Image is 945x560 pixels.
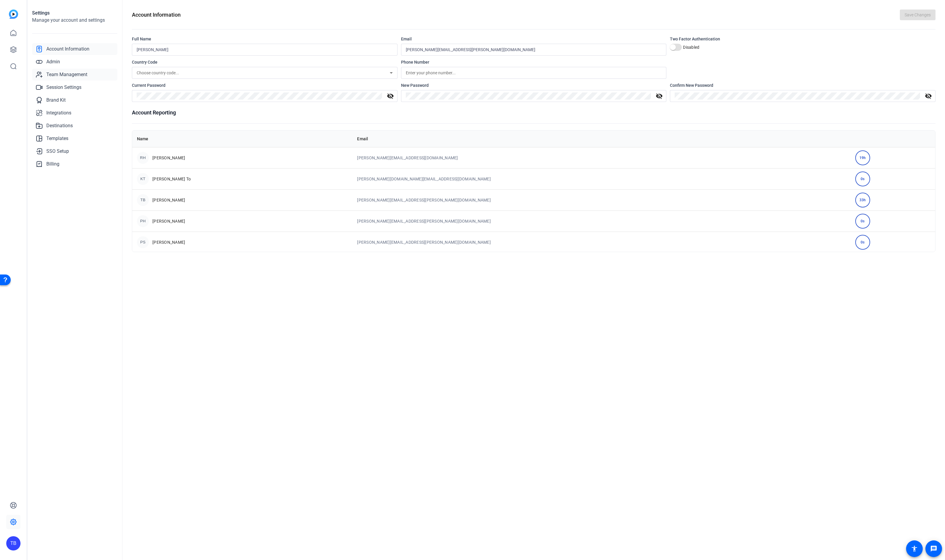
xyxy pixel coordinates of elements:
div: New Password [401,82,667,88]
span: Billing [46,161,59,168]
td: [PERSON_NAME][EMAIL_ADDRESS][PERSON_NAME][DOMAIN_NAME] [352,210,850,232]
label: Disabled [682,44,699,50]
mat-icon: visibility_off [652,92,666,100]
h1: Settings [32,10,117,17]
div: Phone Number [401,59,667,65]
span: Team Management [46,71,87,78]
span: [PERSON_NAME] [152,155,185,161]
span: [PERSON_NAME] To [152,176,191,182]
input: Enter your phone number... [406,69,662,76]
a: SSO Setup [32,145,117,157]
a: Integrations [32,107,117,119]
span: SSO Setup [46,148,69,155]
div: Two Factor Authentication [670,36,935,42]
mat-icon: visibility_off [383,92,397,100]
td: [PERSON_NAME][DOMAIN_NAME][EMAIL_ADDRESS][DOMAIN_NAME] [352,168,850,189]
mat-icon: accessibility [911,545,918,552]
th: Email [352,130,850,147]
div: Confirm New Password [670,82,935,88]
div: Country Code [132,59,397,65]
div: KT [137,173,149,185]
span: Integrations [46,109,71,117]
a: Session Settings [32,81,117,93]
div: TB [137,194,149,206]
a: Destinations [32,120,117,132]
th: Name [132,130,352,147]
span: [PERSON_NAME] [152,197,185,203]
div: 19h [855,150,870,165]
div: Email [401,36,667,42]
span: [PERSON_NAME] [152,218,185,224]
a: Billing [32,158,117,170]
div: RH [137,152,149,164]
mat-icon: message [930,545,937,552]
h1: Account Information [132,11,181,19]
span: Brand Kit [46,97,66,104]
span: Account Information [46,45,89,53]
td: [PERSON_NAME][EMAIL_ADDRESS][DOMAIN_NAME] [352,147,850,168]
div: 0s [855,235,870,250]
img: blue-gradient.svg [9,10,18,19]
div: PS [137,236,149,248]
div: PH [137,215,149,227]
td: [PERSON_NAME][EMAIL_ADDRESS][PERSON_NAME][DOMAIN_NAME] [352,232,850,253]
input: Enter your email... [406,46,662,53]
h2: Manage your account and settings [32,17,117,24]
input: Enter your name... [137,46,393,53]
span: Session Settings [46,84,81,91]
td: [PERSON_NAME][EMAIL_ADDRESS][PERSON_NAME][DOMAIN_NAME] [352,189,850,210]
span: Choose country code... [137,70,179,75]
h1: Account Reporting [132,108,935,117]
div: 0s [855,214,870,229]
div: 0s [855,172,870,186]
a: Team Management [32,69,117,81]
div: TB [6,536,20,550]
mat-icon: visibility_off [921,92,935,100]
div: 33h [855,193,870,207]
div: Current Password [132,82,397,88]
span: Templates [46,135,68,142]
a: Templates [32,133,117,144]
span: Destinations [46,122,73,129]
a: Admin [32,56,117,68]
div: Full Name [132,36,397,42]
span: [PERSON_NAME] [152,239,185,245]
span: Admin [46,58,60,65]
a: Account Information [32,43,117,55]
a: Brand Kit [32,94,117,106]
